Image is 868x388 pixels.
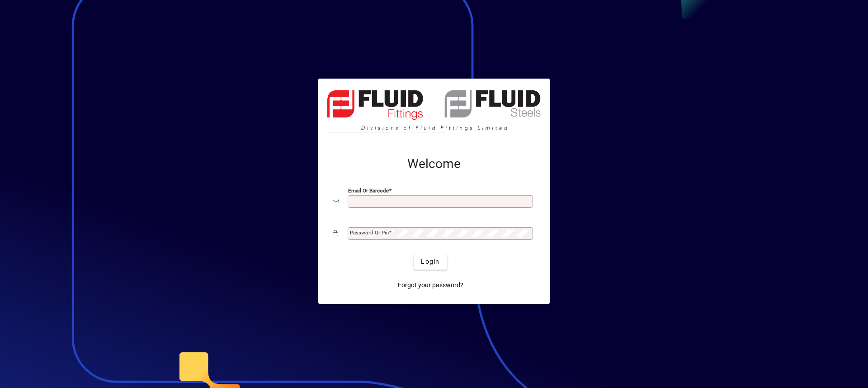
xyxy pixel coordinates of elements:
[350,229,389,236] mat-label: Password or Pin
[421,257,439,266] span: Login
[333,156,535,172] h2: Welcome
[348,187,389,194] mat-label: Email or Barcode
[414,253,447,270] button: Login
[394,277,467,293] a: Forgot your password?
[398,280,463,290] span: Forgot your password?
